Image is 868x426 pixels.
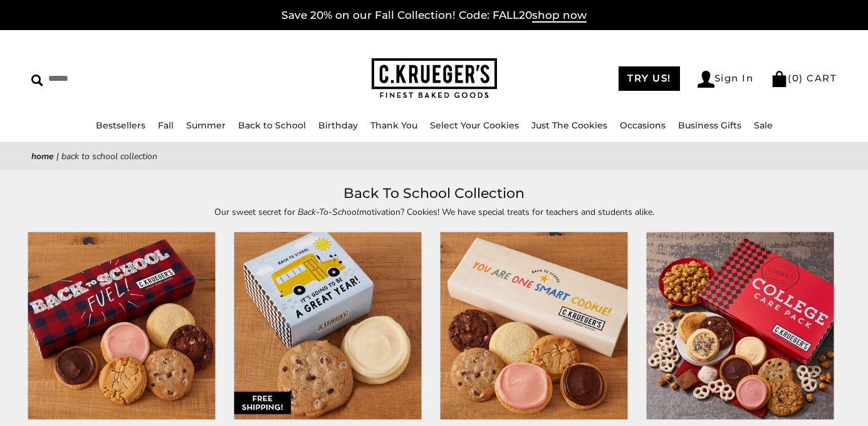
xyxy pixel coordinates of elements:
span: Back To School Collection [61,150,157,162]
img: Bag [771,71,788,87]
a: Home [31,150,54,162]
h1: Back To School Collection [50,182,818,205]
span: Our sweet secret for [214,206,298,218]
a: Summer [186,120,226,131]
a: Save 20% on our Fall Collection! Code: FALL20shop now [281,9,587,23]
a: Thank You [370,120,417,131]
img: Search [31,75,43,86]
a: (0) CART [771,72,837,84]
a: Business Gifts [678,120,741,131]
img: C.KRUEGER'S [372,58,497,99]
span: | [56,150,59,162]
img: Back-To-School Great Year Duo Sampler - Assorted Cookies [234,232,422,420]
a: Back to School [238,120,306,131]
input: Search [31,69,219,88]
span: shop now [532,9,587,23]
img: Account [698,71,714,88]
img: Back-To-School Fuel Half Dozen Sampler - Assorted Cookies [28,232,216,420]
a: Bestsellers [96,120,145,131]
em: Back-To-School [298,206,359,218]
img: One Smart Cookie Half Dozen Sampler – Assorted Cookies [441,232,628,420]
span: 0 [792,72,800,84]
a: Fall [158,120,174,131]
a: Sale [754,120,773,131]
a: Sign In [698,71,754,88]
a: TRY US! [619,66,680,91]
nav: breadcrumbs [31,149,837,164]
a: Birthday [318,120,358,131]
a: Occasions [620,120,666,131]
span: motivation? Cookies! We have special treats for teachers and students alike. [359,206,654,218]
img: College Care Pack – Cookies and Snacks [646,232,834,420]
a: Just The Cookies [531,120,607,131]
a: Select Your Cookies [430,120,519,131]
